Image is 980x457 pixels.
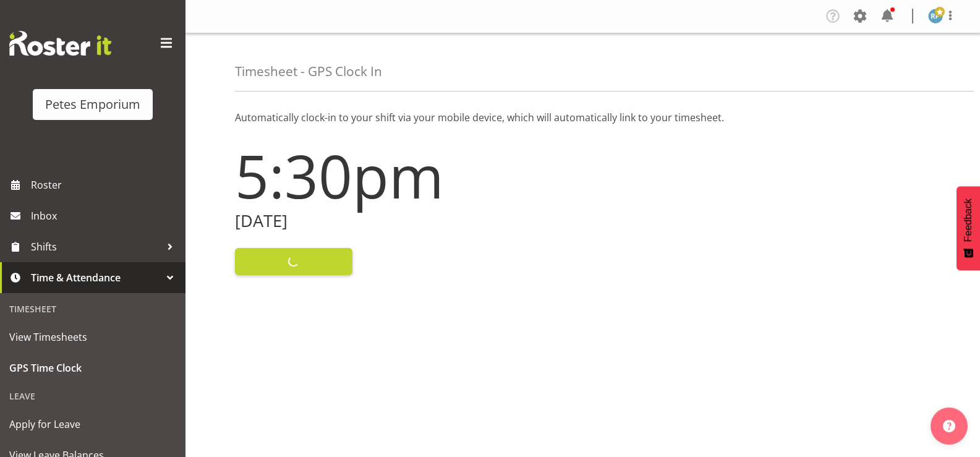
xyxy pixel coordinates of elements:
span: Time & Attendance [31,268,161,287]
h4: Timesheet - GPS Clock In [235,64,382,79]
span: Inbox [31,207,179,225]
a: GPS Time Clock [3,352,182,383]
div: Petes Emporium [45,95,140,114]
img: Rosterit website logo [9,31,111,56]
div: Timesheet [3,296,182,322]
div: Leave [3,383,182,409]
span: Shifts [31,237,161,256]
h2: [DATE] [235,211,576,231]
span: GPS Time Clock [9,359,176,377]
img: help-xxl-2.png [943,420,955,432]
span: View Timesheets [9,328,176,346]
span: Feedback [963,199,974,242]
button: Feedback - Show survey [957,186,980,270]
h1: 5:30pm [235,142,576,209]
img: reina-puketapu721.jpg [928,9,943,23]
span: Roster [31,176,179,194]
span: Apply for Leave [9,415,176,434]
a: Apply for Leave [3,409,182,440]
p: Automatically clock-in to your shift via your mobile device, which will automatically link to you... [235,110,931,125]
a: View Timesheets [3,322,182,352]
